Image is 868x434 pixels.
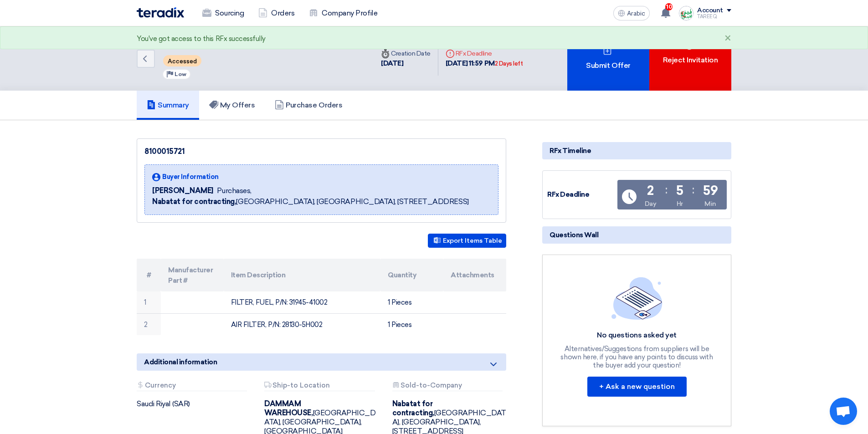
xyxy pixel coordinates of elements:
[665,183,668,196] font: :
[550,231,598,239] font: Questions Wall
[392,399,434,417] font: Nabatat for contracting,
[231,321,323,329] font: AIR FILTER, P/N: 28130-5H002
[550,147,591,155] font: RFx Timeline
[152,186,213,195] font: [PERSON_NAME]
[692,183,694,196] font: :
[704,200,716,208] font: Min
[724,31,731,46] font: ×
[137,7,184,18] img: Teradix logo
[231,298,328,306] font: FILTER, FUEL, P/N: 31945-41002
[647,183,654,198] font: 2
[388,298,411,306] font: 1 Pieces
[446,59,495,67] font: [DATE] 11:59 PM
[265,91,352,120] a: Purchase Orders
[677,200,683,208] font: Hr
[560,345,713,369] font: Alternatives/Suggestions from suppliers will be shown here, if you have any points to discuss wit...
[391,50,431,57] font: Creation Date
[322,9,377,17] font: Company Profile
[697,14,717,20] font: TAREEQ
[597,331,676,339] font: No questions asked yet
[217,186,252,195] font: Purchases,
[679,6,693,20] img: Screenshot___1727703618088.png
[388,321,411,329] font: 1 Pieces
[231,271,285,279] font: Item Description
[271,9,294,17] font: Orders
[443,237,502,245] font: Export Items Table
[495,60,523,67] font: 2 Days left
[645,200,657,208] font: Day
[145,381,176,389] font: Currency
[676,183,683,198] font: 5
[175,71,186,77] font: Low
[586,61,630,70] font: Submit Offer
[547,190,589,199] font: RFx Deadline
[144,147,185,156] font: 8100015721
[830,398,857,425] a: Open chat
[199,91,265,120] a: My Offers
[137,399,190,408] font: Saudi Riyal (SAR)
[137,35,266,43] font: You've got access to this RFx successfully
[599,382,675,391] font: + Ask a new question
[137,91,199,120] a: Summary
[147,271,151,279] font: #
[272,381,330,389] font: Ship-to Location
[168,58,197,65] font: Accessed
[286,101,342,109] font: Purchase Orders
[158,101,189,109] font: Summary
[663,56,718,64] font: Reject Invitation
[666,4,672,10] font: 10
[220,101,255,109] font: My Offers
[613,6,650,20] button: Arabic
[627,10,645,17] font: Arabic
[251,3,302,23] a: Orders
[587,377,687,397] button: + Ask a new question
[152,197,236,206] font: Nabatat for contracting,
[703,183,718,198] font: 59
[144,298,146,306] font: 1
[428,234,506,248] button: Export Items Table
[381,59,403,67] font: [DATE]
[195,3,251,23] a: Sourcing
[215,9,244,17] font: Sourcing
[456,50,492,57] font: RFx Deadline
[162,173,219,181] font: Buyer Information
[401,381,462,389] font: Sold-to-Company
[236,197,468,206] font: [GEOGRAPHIC_DATA], [GEOGRAPHIC_DATA], [STREET_ADDRESS]
[451,271,494,279] font: Attachments
[264,399,313,417] font: DAMMAM WAREHOUSE,
[388,271,416,279] font: Quantity
[697,6,723,14] font: Account
[168,266,213,285] font: Manufacturer Part #
[144,321,148,329] font: 2
[611,277,663,320] img: empty_state_list.svg
[144,358,217,366] font: Additional information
